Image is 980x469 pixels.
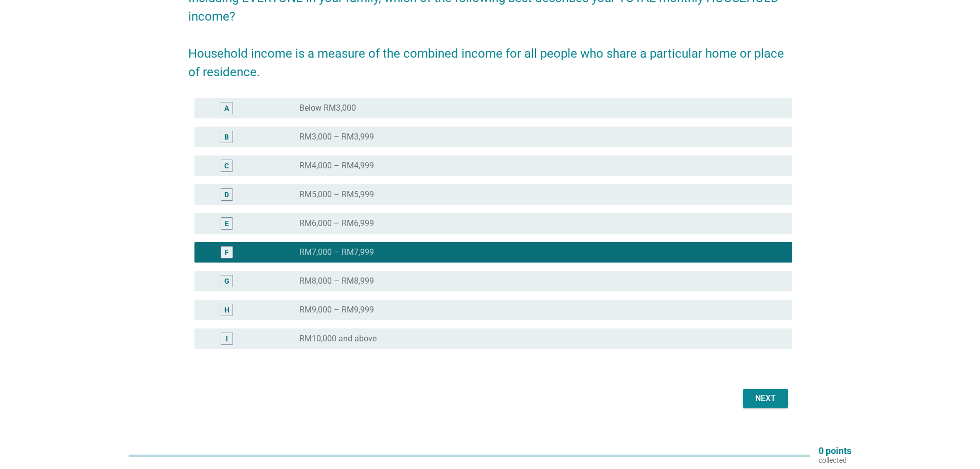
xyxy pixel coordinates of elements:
[299,189,374,200] label: RM5,000 – RM5,999
[743,389,788,408] button: Next
[299,132,374,142] label: RM3,000 – RM3,999
[299,247,374,257] label: RM7,000 – RM7,999
[299,276,374,286] label: RM8,000 – RM8,999
[224,305,229,316] div: H
[299,305,374,315] label: RM9,000 – RM9,999
[224,161,229,171] div: C
[751,392,780,405] div: Next
[299,334,377,344] label: RM10,000 and above
[224,132,229,143] div: B
[224,103,229,114] div: A
[818,446,851,456] p: 0 points
[226,334,228,344] div: I
[299,103,356,113] label: Below RM3,000
[224,189,229,200] div: D
[818,456,851,465] p: collected
[224,276,229,287] div: G
[299,161,374,171] label: RM4,000 – RM4,999
[225,247,229,258] div: F
[225,218,229,229] div: E
[299,218,374,229] label: RM6,000 – RM6,999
